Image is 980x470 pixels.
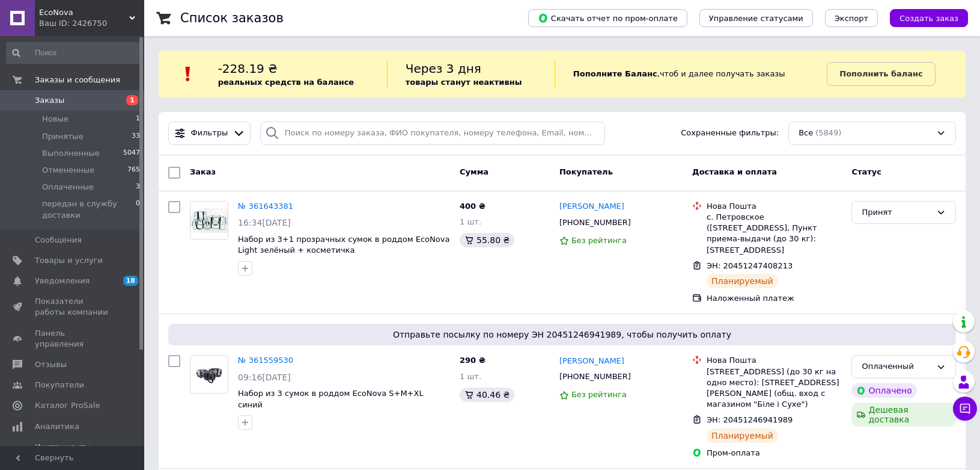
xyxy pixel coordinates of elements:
a: № 361643381 [238,202,293,211]
span: Выполненные [42,148,100,159]
span: Управление статусами [709,14,803,23]
input: Поиск [6,42,141,64]
div: , чтоб и далее получать заказы [555,60,827,88]
span: 765 [127,165,140,176]
span: 1 шт. [460,217,481,226]
div: 40.46 ₴ [460,388,514,402]
a: Набор из 3 сумок в роддом EcoNova S+M+XL синий [238,389,424,409]
a: Пополнить баланс [827,62,935,86]
div: Нова Пошта [707,201,842,212]
span: -228.19 ₴ [218,61,278,76]
div: Нова Пошта [707,355,842,366]
span: Создать заказ [899,14,958,23]
div: Наложенный платеж [707,293,842,304]
a: Фото товару [190,355,228,394]
span: Через 3 дня [406,61,481,76]
span: Панель управления [35,328,111,350]
span: Товары и услуги [35,255,103,266]
span: ЭН: 20451246941989 [707,415,793,424]
span: Оплаченные [42,182,94,193]
div: Планируемый [707,274,778,288]
div: [STREET_ADDRESS] (до 30 кг на одно место): [STREET_ADDRESS][PERSON_NAME] (общ. вход с магазином "... [707,366,842,410]
span: Уведомления [35,276,90,286]
span: Инструменты вебмастера и SEO [35,442,111,463]
div: Пром-оплата [707,448,842,459]
div: Оплаченный [862,360,931,373]
button: Создать заказ [890,9,968,27]
span: 1 шт. [460,372,481,381]
a: [PERSON_NAME] [559,356,624,367]
div: [PHONE_NUMBER] [557,369,633,385]
span: Отмененные [42,165,94,176]
span: Скачать отчет по пром-оплате [538,13,678,23]
span: Заказы [35,95,64,106]
div: Ваш ID: 2426750 [39,18,144,29]
span: ЭН: 20451247408213 [707,261,793,270]
b: Пополнить баланс [839,69,922,78]
b: Пополните Баланс [573,69,657,78]
span: Показатели работы компании [35,296,111,318]
div: Планируемый [707,428,778,443]
span: 18 [123,276,138,286]
b: реальных средств на балансе [218,78,355,87]
a: № 361559530 [238,356,293,365]
span: Новые [42,114,68,125]
span: EcoNova [39,7,129,18]
span: Экспорт [835,14,868,23]
button: Скачать отчет по пром-оплате [528,9,687,27]
span: 290 ₴ [460,356,485,365]
span: 1 [126,95,138,105]
span: Сохраненные фильтры: [681,128,779,139]
span: 400 ₴ [460,202,485,211]
span: 0 [136,199,140,220]
img: :exclamation: [179,65,197,83]
div: с. Петровское ([STREET_ADDRESS], Пункт приема-выдачи (до 30 кг): [STREET_ADDRESS] [707,212,842,256]
span: Фильтры [191,128,228,139]
span: Без рейтинга [571,390,627,399]
span: Отзывы [35,359,67,370]
a: Набор из 3+1 прозрачных сумок в роддом EcoNova Light зелёный + косметичка [238,235,449,255]
span: 1 [136,114,140,125]
span: 16:34[DATE] [238,218,291,227]
a: Фото товару [190,201,228,240]
span: Покупатели [35,380,84,391]
a: [PERSON_NAME] [559,201,624,212]
span: Без рейтинга [571,236,627,245]
h1: Список заказов [180,11,284,25]
button: Чат с покупателем [953,397,977,421]
a: Создать заказ [878,13,968,22]
b: товары станут неактивны [406,78,522,87]
span: Сумма [460,167,488,176]
span: Аналитика [35,421,79,432]
div: [PHONE_NUMBER] [557,215,633,230]
span: Заказы и сообщения [35,75,120,85]
input: Поиск по номеру заказа, ФИО покупателя, номеру телефона, Email, номеру накладной [260,122,605,145]
span: передан в службу доставки [42,199,136,220]
span: Каталог ProSale [35,400,100,411]
span: 33 [132,131,140,142]
button: Экспорт [825,9,878,27]
div: 55.80 ₴ [460,233,514,247]
div: Принят [862,206,931,219]
span: Все [799,128,813,139]
div: Дешевая доставка [851,403,956,427]
span: Отправьте посылку по номеру ЭН 20451246941989, чтобы получить оплату [173,329,951,341]
span: (5849) [815,128,841,137]
span: 09:16[DATE] [238,373,291,382]
img: Фото товару [190,208,228,233]
img: Фото товару [196,356,223,393]
span: Статус [851,167,881,176]
span: Принятые [42,131,84,142]
span: Сообщения [35,235,82,246]
button: Управление статусами [699,9,813,27]
span: Заказ [190,167,216,176]
span: Доставка и оплата [692,167,777,176]
span: Покупатель [559,167,613,176]
span: 3 [136,182,140,193]
span: 5047 [123,148,140,159]
div: Оплачено [851,383,916,398]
